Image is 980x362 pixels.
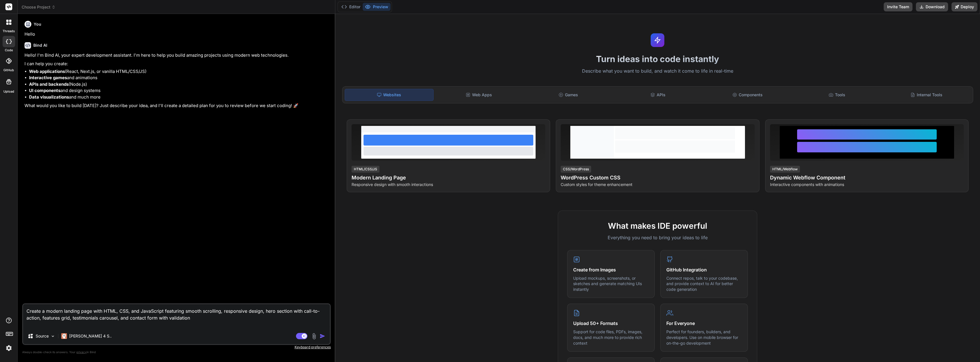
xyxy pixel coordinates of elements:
p: Interactive components with animations [770,182,964,187]
span: Choose Project [22,4,56,10]
img: settings [4,343,14,353]
strong: UI components [29,88,60,93]
p: [PERSON_NAME] 4 S.. [69,333,112,339]
h2: What makes IDE powerful [567,220,748,232]
img: attachment [311,333,317,339]
button: Deploy [952,2,977,11]
label: code [5,48,13,53]
p: Upload mockups, screenshots, or sketches and generate matching UIs instantly [573,275,649,292]
label: Upload [3,89,14,94]
p: Custom styles for theme enhancement [561,182,754,187]
h4: For Everyone [666,320,742,327]
div: APIs [614,89,702,101]
p: Describe what you want to build, and watch it come to life in real-time [339,68,977,75]
strong: APIs and backends [29,81,69,87]
h4: GitHub Integration [666,266,742,273]
p: Hello! I'm Bind AI, your expert development assistant. I'm here to help you build amazing project... [24,52,330,59]
p: Responsive design with smooth interactions [352,182,545,187]
p: Hello [24,31,330,38]
li: (React, Next.js, or vanilla HTML/CSS/JS) [29,68,330,75]
div: HTML/Webflow [770,166,800,173]
label: threads [3,29,15,34]
label: GitHub [3,68,14,73]
li: and much more [29,94,330,101]
div: Games [524,89,612,101]
img: Claude 4 Sonnet [61,333,67,339]
div: Websites [345,89,434,101]
img: icon [320,333,325,339]
p: I can help you create: [24,61,330,67]
h4: Modern Landing Page [352,174,545,182]
p: Source [36,333,49,339]
img: Pick Models [50,334,55,339]
p: Connect repos, talk to your codebase, and provide context to AI for better code generation [666,275,742,292]
h4: Dynamic Webflow Component [770,174,964,182]
li: and design systems [29,87,330,94]
h4: Create from Images [573,266,649,273]
div: Internal Tools [882,89,971,101]
h6: Bind AI [33,42,47,48]
button: Download [916,2,948,11]
button: Preview [363,3,391,11]
p: Perfect for founders, builders, and developers. Use on mobile browser for on-the-go development [666,329,742,346]
button: Editor [339,3,363,11]
h1: Turn ideas into code instantly [339,54,977,64]
div: CSS/WordPress [561,166,591,173]
p: Support for code files, PDFs, images, docs, and much more to provide rich context [573,329,649,346]
div: Tools [793,89,881,101]
p: What would you like to build [DATE]? Just describe your idea, and I'll create a detailed plan for... [24,103,330,109]
li: (Node.js) [29,81,330,88]
h6: You [34,21,41,27]
p: Keyboard preferences [22,345,331,349]
strong: Interactive games [29,75,67,80]
textarea: Create a modern landing page with HTML, CSS, and JavaScript featuring smooth scrolling, responsiv... [23,304,330,328]
h4: WordPress Custom CSS [561,174,754,182]
p: Everything you need to bring your ideas to life [567,234,748,241]
span: privacy [76,350,87,354]
p: Always double-check its answers. Your in Bind [22,349,331,355]
strong: Data visualizations [29,94,69,100]
h4: Upload 50+ Formats [573,320,649,327]
strong: Web applications [29,69,65,74]
button: Invite Team [884,2,912,11]
div: Components [703,89,791,101]
div: Web Apps [435,89,523,101]
li: and animations [29,75,330,81]
div: HTML/CSS/JS [352,166,379,173]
